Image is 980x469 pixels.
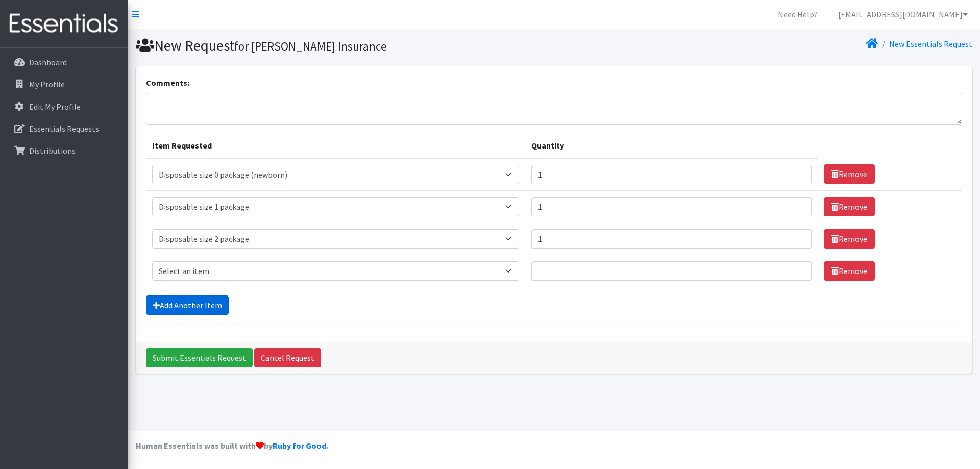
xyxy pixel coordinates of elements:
[146,133,526,158] th: Item Requested
[4,140,124,161] a: Distributions
[234,39,387,54] small: for [PERSON_NAME] Insurance
[29,145,76,156] p: Distributions
[146,77,189,89] label: Comments:
[830,4,976,24] a: [EMAIL_ADDRESS][DOMAIN_NAME]
[770,4,826,24] a: Need Help?
[29,79,65,89] p: My Profile
[824,229,875,249] a: Remove
[824,261,875,281] a: Remove
[4,96,124,117] a: Edit My Profile
[4,74,124,94] a: My Profile
[4,52,124,72] a: Dashboard
[525,133,818,158] th: Quantity
[824,197,875,216] a: Remove
[146,295,229,315] a: Add Another Item
[146,348,253,367] input: Submit Essentials Request
[29,57,67,67] p: Dashboard
[4,7,124,41] img: HumanEssentials
[29,124,99,134] p: Essentials Requests
[824,164,875,184] a: Remove
[29,102,81,112] p: Edit My Profile
[4,118,124,139] a: Essentials Requests
[254,348,321,367] a: Cancel Request
[136,440,328,451] strong: Human Essentials was built with by .
[136,37,550,55] h1: New Request
[889,39,972,49] a: New Essentials Request
[273,440,326,451] a: Ruby for Good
